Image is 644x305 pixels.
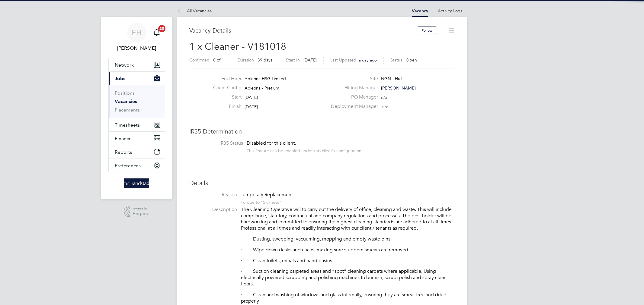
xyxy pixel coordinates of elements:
span: [DATE] [245,95,258,100]
div: For due to "Sickness" [241,198,293,205]
button: Network [109,58,165,71]
div: Jobs [109,85,165,118]
a: 20 [151,23,163,42]
span: [DATE] [303,57,317,63]
h3: Details [189,179,455,187]
label: Site [327,76,378,82]
img: randstad-logo-retina.png [124,178,149,188]
span: Disabled for this client. [247,140,296,146]
a: Placements [115,107,140,113]
span: NGN - Hull [381,76,402,81]
span: [PERSON_NAME] [381,85,416,91]
span: Jobs [115,76,125,81]
label: End Hirer [208,76,242,82]
label: Reason [189,192,237,198]
span: Network [115,62,134,68]
span: n/a [382,104,388,109]
span: 20 [158,25,165,32]
label: Duration [238,57,254,63]
button: Reports [109,145,165,159]
span: [DATE] [245,104,258,109]
button: Finance [109,132,165,145]
span: Emma Howells [108,45,165,52]
span: Temporary Replacement [241,192,293,198]
label: Status [390,57,402,63]
span: Open [406,57,417,63]
label: Last Updated [330,57,356,63]
span: Timesheets [115,122,140,128]
button: Jobs [109,72,165,85]
nav: Main navigation [101,17,172,199]
a: Go to home page [108,178,165,188]
p: · Clean toilets, urinals and hand basins. [241,258,455,264]
label: Description [189,206,237,213]
span: n/a [381,95,387,100]
span: EH [132,29,142,36]
h3: Vacancy Details [189,27,417,34]
a: All Vacancies [177,8,212,14]
a: EH[PERSON_NAME] [108,23,165,52]
label: Start [208,94,242,100]
p: · Clean and washing of windows and glass internally, ensuring they are smear free and dried prope... [241,292,455,304]
p: · Dusting, sweeping, vacuuming, mopping and empty waste bins. [241,236,455,242]
label: Deployment Manager [327,103,378,110]
span: 0 of 1 [213,57,224,63]
a: Vacancies [115,99,137,104]
span: 1 x Cleaner - V181018 [189,41,286,52]
p: · Suction cleaning carpeted areas and “spot” cleaning carpets where applicable. Using electricall... [241,268,455,287]
span: Finance [115,136,132,141]
p: The Cleaning Operative will to carry out the delivery of office, cleaning and waste. This will in... [241,206,455,231]
a: Powered byEngage [124,206,149,218]
button: Preferences [109,159,165,172]
button: Timesheets [109,118,165,131]
label: Hiring Manager [327,85,378,91]
span: Apleona HSG Limited [245,76,286,81]
label: Start In [286,57,300,63]
label: Finish [208,103,242,110]
a: Positions [115,90,135,96]
h3: IR35 Determination [189,127,455,135]
span: 39 days [258,57,272,63]
label: PO Manager [327,94,378,100]
span: Engage [133,211,149,216]
div: This feature can be enabled under this client's configuration. [247,146,363,153]
span: Powered by [133,206,149,211]
label: IR35 Status [195,140,243,146]
button: Follow [417,27,437,34]
a: Vacancy [412,8,428,14]
span: Apleona - Pretium [245,85,279,91]
label: Client Config [208,85,242,91]
span: Preferences [115,163,141,168]
label: Confirmed [189,57,210,63]
a: Activity Logs [438,8,462,14]
span: a day ago [359,58,377,63]
p: · Wipe down desks and chairs, making sure stubborn smears are removed. [241,247,455,253]
span: Reports [115,149,132,155]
